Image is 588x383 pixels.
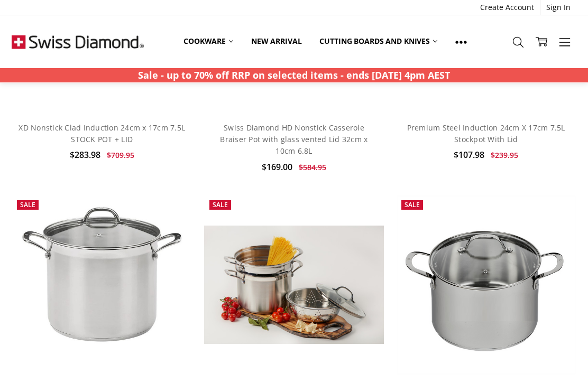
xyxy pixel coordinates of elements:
strong: Sale - up to 70% off RRP on selected items - ends [DATE] 4pm AEST [138,69,450,81]
span: $283.98 [70,149,100,161]
img: Premium Steel Induction 4pc MULTI POT/PASTA SET 24cm 7L Pasta Pot with Strainer, Steamer Basket &... [204,226,384,344]
img: Free Shipping On Every Order [12,15,144,68]
a: Premium Steel Induction 4pc MULTI POT/PASTA SET 24cm 7L Pasta Pot with Strainer, Steamer Basket &... [204,195,384,375]
a: Show All [446,30,476,53]
span: $709.95 [107,150,134,160]
a: Cutting boards and knives [310,30,446,53]
img: Premium Steel DLX - 7.5 Litre (9.5") Stainless Steel Stock Pot + Lid | Swiss Diamond [396,195,576,375]
span: Sale [405,200,420,209]
span: $584.95 [299,162,326,172]
a: Cookware [174,30,242,53]
span: $107.98 [454,149,484,161]
a: Swiss Diamond HD Nonstick Casserole Braiser Pot with glass vented Lid 32cm x 10cm 6.8L [220,123,368,156]
span: Sale [213,200,228,209]
a: Premium Steel Induction 24cm X 17cm 7.5L Stockpot With Lid [407,123,565,144]
a: New arrival [242,30,310,53]
a: XD Nonstick Clad Induction 24cm x 17cm 7.5L STOCK POT + LID [19,123,185,144]
span: Sale [20,200,35,209]
img: Premium Steel Induction 26cm X 22cm 11.0L Stockpot with Lid [12,195,192,375]
span: $169.00 [262,161,292,173]
span: $239.95 [491,150,518,160]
